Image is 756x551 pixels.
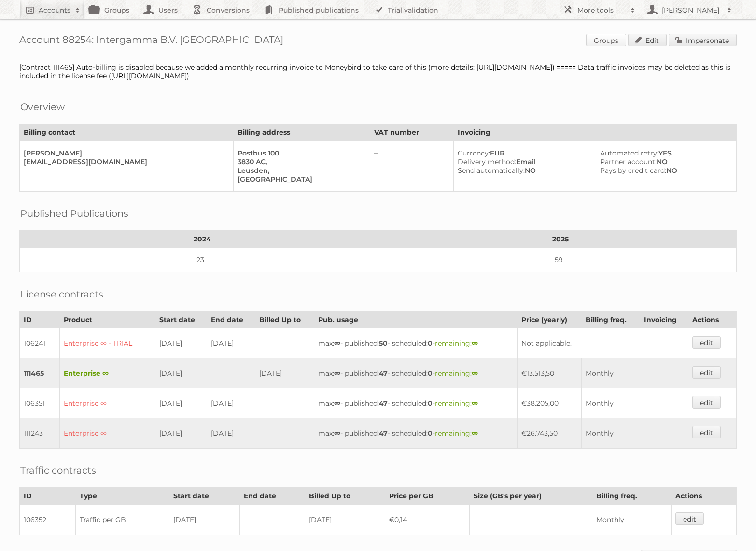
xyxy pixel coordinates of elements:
[305,488,385,505] th: Billed Up to
[385,488,469,505] th: Price per GB
[370,141,453,192] td: –
[20,124,234,141] th: Billing contact
[518,358,582,388] td: €13.513,50
[59,418,155,449] td: Enterprise ∞
[385,231,736,248] th: 2025
[592,488,672,505] th: Billing freq.
[458,157,588,166] div: Email
[334,429,340,438] strong: ∞
[169,505,240,535] td: [DATE]
[155,358,207,388] td: [DATE]
[600,157,728,166] div: NO
[334,399,340,408] strong: ∞
[314,358,518,388] td: max: - published: - scheduled: -
[20,505,76,535] td: 106352
[435,339,478,348] span: remaining:
[692,396,721,409] a: edit
[155,311,207,328] th: Start date
[577,5,626,15] h2: More tools
[669,34,737,46] a: Impersonate
[518,418,582,449] td: €26.743,50
[692,366,721,379] a: edit
[428,399,433,408] strong: 0
[314,388,518,418] td: max: - published: - scheduled: -
[207,388,255,418] td: [DATE]
[600,149,728,157] div: YES
[59,388,155,418] td: Enterprise ∞
[379,429,388,438] strong: 47
[435,429,478,438] span: remaining:
[428,339,433,348] strong: 0
[233,124,370,141] th: Billing address
[314,418,518,449] td: max: - published: - scheduled: -
[582,358,640,388] td: Monthly
[20,206,128,221] h2: Published Publications
[20,388,60,418] td: 106351
[671,488,736,505] th: Actions
[75,488,169,505] th: Type
[518,388,582,418] td: €38.205,00
[385,505,469,535] td: €0,14
[379,369,388,378] strong: 47
[238,166,362,175] div: Leusden,
[472,369,478,378] strong: ∞
[20,488,76,505] th: ID
[207,328,255,359] td: [DATE]
[305,505,385,535] td: [DATE]
[692,426,721,438] a: edit
[472,429,478,438] strong: ∞
[458,157,516,166] span: Delivery method:
[314,311,518,328] th: Pub. usage
[314,328,518,359] td: max: - published: - scheduled: -
[675,512,704,525] a: edit
[20,287,103,301] h2: License contracts
[458,166,588,175] div: NO
[582,418,640,449] td: Monthly
[59,358,155,388] td: Enterprise ∞
[255,311,314,328] th: Billed Up to
[458,149,588,157] div: EUR
[24,149,225,157] div: [PERSON_NAME]
[59,311,155,328] th: Product
[592,505,672,535] td: Monthly
[20,418,60,449] td: 111243
[385,248,736,272] td: 59
[155,388,207,418] td: [DATE]
[155,328,207,359] td: [DATE]
[458,149,490,157] span: Currency:
[39,5,70,15] h2: Accounts
[628,34,667,46] a: Edit
[169,488,240,505] th: Start date
[240,488,305,505] th: End date
[600,166,666,175] span: Pays by credit card:
[582,311,640,328] th: Billing freq.
[600,157,657,166] span: Partner account:
[600,149,658,157] span: Automated retry:
[435,399,478,408] span: remaining:
[692,336,721,349] a: edit
[238,175,362,184] div: [GEOGRAPHIC_DATA]
[518,311,582,328] th: Price (yearly)
[20,99,65,114] h2: Overview
[207,418,255,449] td: [DATE]
[75,505,169,535] td: Traffic per GB
[688,311,737,328] th: Actions
[238,149,362,157] div: Postbus 100,
[24,157,225,166] div: [EMAIL_ADDRESS][DOMAIN_NAME]
[435,369,478,378] span: remaining:
[20,311,60,328] th: ID
[600,166,728,175] div: NO
[472,339,478,348] strong: ∞
[255,358,314,388] td: [DATE]
[518,328,688,359] td: Not applicable.
[379,339,388,348] strong: 50
[659,5,722,15] h2: [PERSON_NAME]
[238,157,362,166] div: 3830 AC,
[470,488,592,505] th: Size (GB's per year)
[586,34,626,46] a: Groups
[458,166,525,175] span: Send automatically:
[334,369,340,378] strong: ∞
[370,124,453,141] th: VAT number
[20,231,385,248] th: 2024
[334,339,340,348] strong: ∞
